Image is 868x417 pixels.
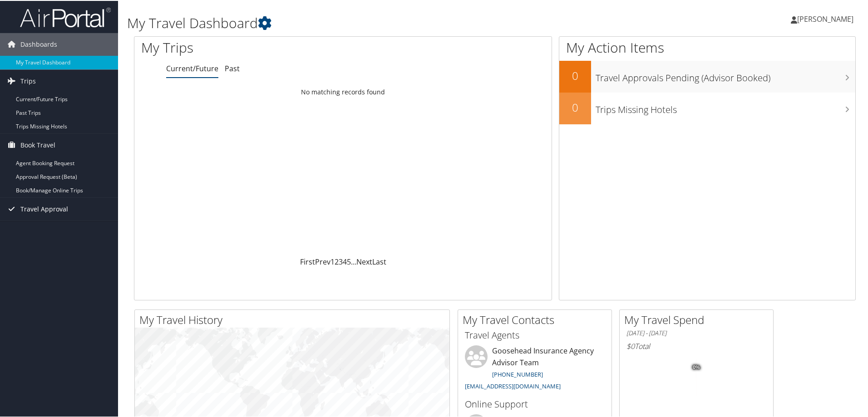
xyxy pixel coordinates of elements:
[624,311,773,327] h2: My Travel Spend
[166,63,218,73] a: Current/Future
[559,99,591,114] h2: 0
[492,369,543,378] a: [PHONE_NUMBER]
[20,32,57,55] span: Dashboards
[596,66,855,83] h3: Travel Approvals Pending (Advisor Booked)
[20,69,36,92] span: Trips
[356,256,372,266] a: Next
[347,256,351,266] a: 5
[465,397,605,410] h3: Online Support
[330,256,335,266] a: 1
[139,311,449,327] h2: My Travel History
[460,344,609,393] li: Goosehead Insurance Agency Advisor Team
[626,340,635,350] span: $0
[300,256,315,266] a: First
[465,328,605,341] h3: Travel Agents
[797,13,853,23] span: [PERSON_NAME]
[791,5,863,32] a: [PERSON_NAME]
[127,13,617,32] h1: My Travel Dashboard
[372,256,386,266] a: Last
[335,256,339,266] a: 2
[141,37,371,56] h1: My Trips
[693,364,700,369] tspan: 0%
[343,256,347,266] a: 4
[20,133,55,156] span: Book Travel
[20,197,68,220] span: Travel Approval
[626,328,766,337] h6: [DATE] - [DATE]
[463,311,612,327] h2: My Travel Contacts
[134,83,552,99] td: No matching records found
[559,60,855,92] a: 0Travel Approvals Pending (Advisor Booked)
[559,92,855,123] a: 0Trips Missing Hotels
[559,37,855,56] h1: My Action Items
[559,67,591,83] h2: 0
[596,98,855,115] h3: Trips Missing Hotels
[225,63,240,73] a: Past
[351,256,356,266] span: …
[626,340,766,350] h6: Total
[315,256,330,266] a: Prev
[339,256,343,266] a: 3
[465,381,561,389] a: [EMAIL_ADDRESS][DOMAIN_NAME]
[20,6,111,27] img: airportal-logo.png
